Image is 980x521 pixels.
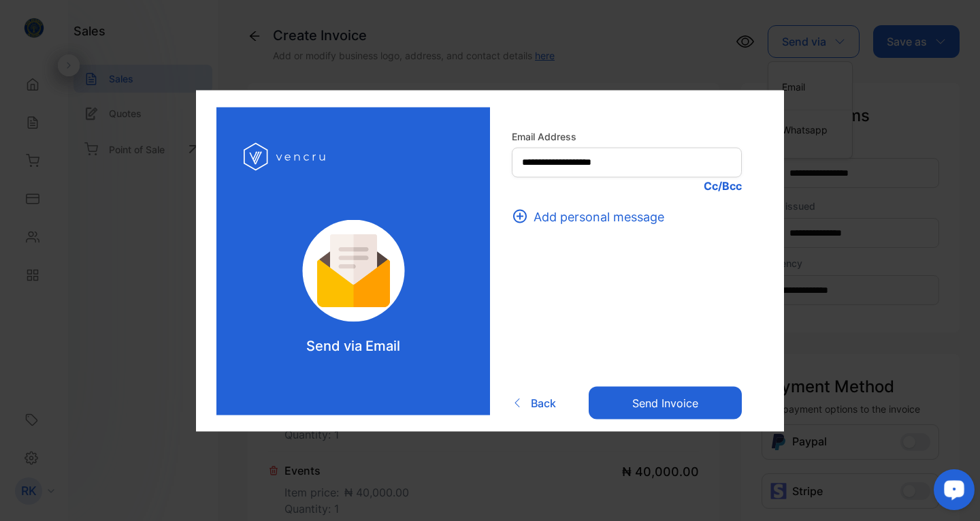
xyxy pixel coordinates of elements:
button: Send invoice [589,387,742,420]
span: Back [531,395,556,411]
label: Email Address [512,129,742,143]
img: log [244,134,329,178]
p: Send via Email [306,335,400,356]
p: Cc/Bcc [512,177,742,193]
img: log [284,219,423,321]
span: Add personal message [534,207,664,225]
button: Add personal message [512,207,672,225]
iframe: LiveChat chat widget [923,464,980,521]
